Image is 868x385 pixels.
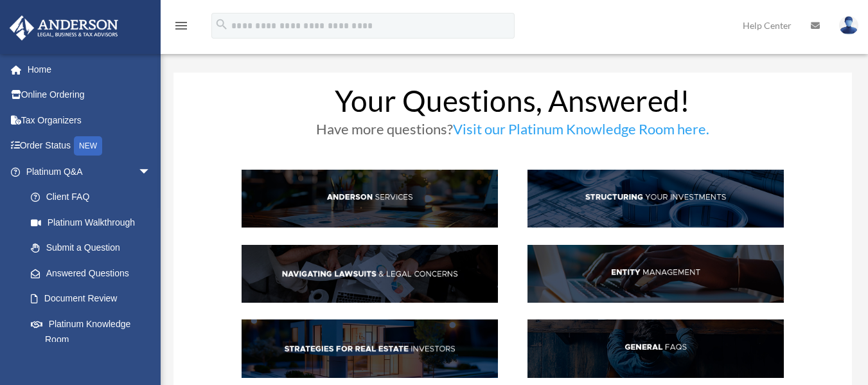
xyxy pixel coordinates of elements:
[18,235,170,261] a: Submit a Question
[9,57,170,82] a: Home
[242,170,498,228] img: AndServ_hdr
[9,159,170,184] a: Platinum Q&Aarrow_drop_down
[18,311,170,352] a: Platinum Knowledge Room
[173,18,189,33] i: menu
[18,286,170,312] a: Document Review
[242,319,498,377] img: StratsRE_hdr
[527,170,784,228] img: StructInv_hdr
[18,184,164,210] a: Client FAQ
[18,210,170,235] a: Platinum Walkthrough
[527,319,784,377] img: GenFAQ_hdr
[242,122,784,143] h3: Have more questions?
[9,82,170,108] a: Online Ordering
[453,120,709,144] a: Visit our Platinum Knowledge Room here.
[9,133,170,159] a: Order StatusNEW
[242,86,784,122] h1: Your Questions, Answered!
[215,17,229,31] i: search
[138,159,164,185] span: arrow_drop_down
[9,107,170,133] a: Tax Organizers
[74,136,102,156] div: NEW
[839,16,858,35] img: User Pic
[18,260,170,286] a: Answered Questions
[173,22,189,33] a: menu
[6,15,122,40] img: Anderson Advisors Platinum Portal
[242,245,498,303] img: NavLaw_hdr
[527,245,784,303] img: EntManag_hdr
